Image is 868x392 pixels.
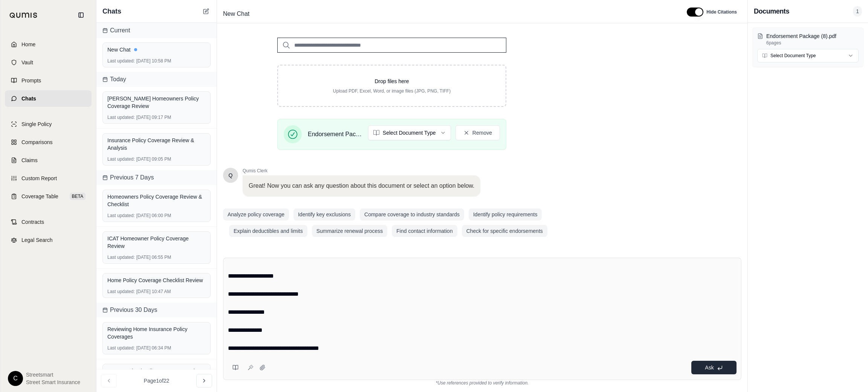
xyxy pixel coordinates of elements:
div: Home Policy Coverage Checklist Review [107,277,206,284]
img: Qumis Logo [9,12,38,18]
span: 1 [853,6,862,17]
div: [DATE] 10:47 AM [107,289,206,295]
span: Custom Report [21,175,57,182]
div: Current [96,23,217,38]
span: Legal Search [21,236,53,244]
span: Single Policy [21,120,52,128]
span: Comparisons [21,138,52,146]
div: Neptune Flood Policy Coverages and Discounts [107,367,206,382]
span: Chats [21,95,36,102]
p: 6 pages [766,40,859,46]
div: [PERSON_NAME] Homeowners Policy Coverage Review [107,95,206,110]
button: Identify key exclusions [293,208,355,220]
button: Identify policy requirements [469,208,542,220]
span: Home [21,41,35,48]
div: [DATE] 09:05 PM [107,156,206,162]
div: New Chat [107,46,206,53]
span: Qumis Clerk [243,168,480,174]
button: New Chat [202,7,211,16]
p: Upload PDF, Excel, Word, or image files (JPG, PNG, TIFF) [290,88,494,94]
a: Chats [5,90,92,107]
button: Find contact information [392,225,457,237]
a: Coverage TableBETA [5,188,92,205]
div: C [8,371,23,386]
div: [DATE] 10:58 PM [107,58,206,64]
span: Streetsmart [26,371,80,378]
span: Last updated: [107,156,135,162]
span: Vault [21,59,33,66]
span: Coverage Table [21,193,58,200]
div: Previous 7 Days [96,170,217,185]
div: ICAT Homeowner Policy Coverage Review [107,235,206,250]
span: Last updated: [107,114,135,120]
span: Ask [705,365,714,371]
a: Single Policy [5,116,92,132]
div: [DATE] 06:34 PM [107,345,206,351]
span: Claims [21,156,38,164]
button: Summarize renewal process [312,225,388,237]
span: BETA [70,193,86,200]
span: Last updated: [107,58,135,64]
div: Today [96,72,217,87]
a: Vault [5,54,92,71]
span: Last updated: [107,345,135,351]
button: Analyze policy coverage [223,208,289,220]
div: Reviewing Home Insurance Policy Coverages [107,325,206,340]
h3: Documents [754,6,789,17]
span: Last updated: [107,289,135,295]
div: Edit Title [220,8,678,20]
button: Endorsement Package (8).pdf6pages [757,32,859,46]
span: Page 1 of 22 [144,377,170,384]
a: Prompts [5,72,92,89]
span: Last updated: [107,254,135,260]
a: Legal Search [5,232,92,248]
button: Explain deductibles and limits [229,225,307,237]
span: Hide Citations [706,9,737,15]
span: Last updated: [107,213,135,219]
div: Insurance Policy Coverage Review & Analysis [107,137,206,152]
p: Endorsement Package (8).pdf [766,32,859,40]
a: Custom Report [5,170,92,187]
a: Contracts [5,214,92,230]
a: Claims [5,152,92,169]
div: *Use references provided to verify information. [223,380,741,386]
button: Collapse sidebar [75,9,87,21]
p: Great! Now you can ask any question about this document or select an option below. [249,181,474,190]
button: Compare coverage to industry standards [360,208,464,220]
span: Contracts [21,218,44,226]
button: Remove [455,125,500,140]
div: Homeowners Policy Coverage Review & Checklist [107,193,206,208]
span: Prompts [21,77,41,84]
span: Hello [229,172,233,179]
span: Endorsement Package (8).pdf [308,130,362,139]
p: Drop files here [290,77,494,85]
div: [DATE] 06:55 PM [107,254,206,260]
div: [DATE] 09:17 PM [107,114,206,120]
button: Check for specific endorsements [462,225,547,237]
span: Street Smart Insurance [26,378,80,386]
span: Chats [102,6,121,17]
div: Previous 30 Days [96,302,217,318]
a: Comparisons [5,134,92,150]
span: New Chat [220,8,252,20]
div: [DATE] 06:00 PM [107,213,206,219]
a: Home [5,36,92,53]
button: Ask [691,361,737,374]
